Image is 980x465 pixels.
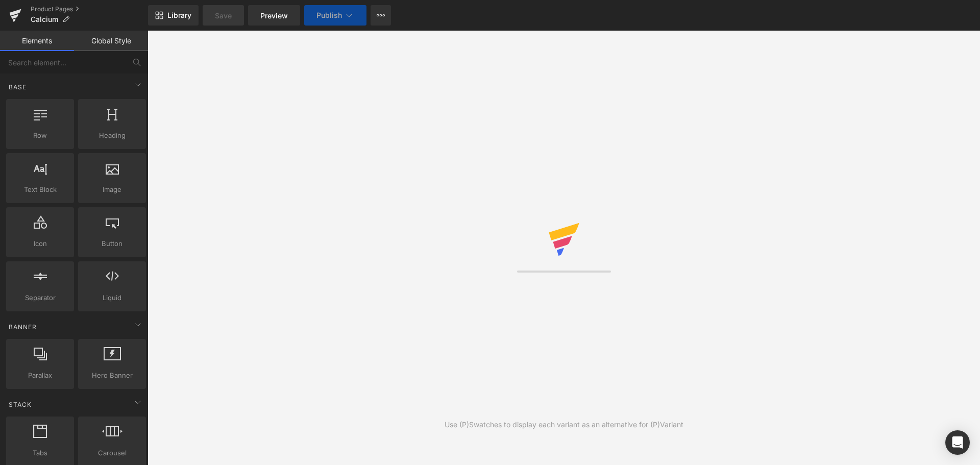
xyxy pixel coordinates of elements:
a: Product Pages [31,5,148,13]
span: Publish [316,11,342,19]
span: Tabs [9,448,71,458]
span: Carousel [81,448,143,458]
div: Use (P)Swatches to display each variant as an alternative for (P)Variant [445,419,683,430]
span: Stack [8,400,33,409]
span: Library [167,11,191,20]
span: Base [8,82,28,92]
div: Open Intercom Messenger [945,430,970,455]
span: Hero Banner [81,370,143,381]
span: Heading [81,130,143,141]
span: Image [81,184,143,195]
span: Button [81,238,143,249]
span: Text Block [9,184,71,195]
span: Save [215,10,232,21]
span: Icon [9,238,71,249]
a: Preview [248,5,300,26]
button: More [371,5,391,26]
span: Preview [260,10,288,21]
button: Publish [304,5,366,26]
span: Calcium [31,15,58,23]
span: Parallax [9,370,71,381]
span: Banner [8,322,38,332]
span: Separator [9,292,71,303]
a: New Library [148,5,199,26]
span: Row [9,130,71,141]
a: Global Style [74,31,148,51]
span: Liquid [81,292,143,303]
